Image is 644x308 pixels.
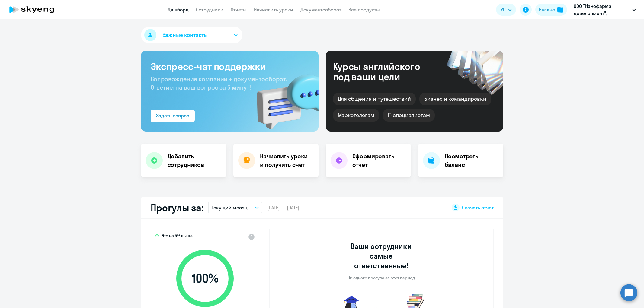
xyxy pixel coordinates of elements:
button: RU [496,4,516,16]
a: Сотрудники [196,7,223,13]
span: Сопровождение компании + документооборот. Ответим на ваш вопрос за 5 минут! [151,75,287,91]
h2: Прогулы за: [151,202,203,214]
span: [DATE] — [DATE] [267,204,299,211]
div: Задать вопрос [156,112,189,119]
a: Все продукты [348,7,380,13]
a: Начислить уроки [254,7,293,13]
div: IT-специалистам [383,109,435,122]
div: Для общения и путешествий [333,93,416,105]
button: Важные контакты [141,27,242,43]
h4: Начислить уроки и получить счёт [260,152,312,169]
a: Дашборд [168,7,189,13]
span: 100 % [170,271,240,286]
div: Курсы английского под ваши цели [333,61,436,82]
h4: Добавить сотрудников [168,152,221,169]
div: Маркетологам [333,109,379,122]
button: ООО "Нанофарма девелопмент", НАНОФАРМА ДЕВЕЛОПМЕНТ, ООО [571,2,639,17]
p: Ни одного прогула за этот период [348,275,415,281]
span: Скачать отчет [462,204,494,211]
button: Текущий месяц [208,202,262,213]
p: ООО "Нанофарма девелопмент", НАНОФАРМА ДЕВЕЛОПМЕНТ, ООО [574,2,630,17]
a: Отчеты [231,7,247,13]
span: RU [500,6,506,13]
span: Это на 5% выше, [162,233,194,240]
span: Важные контакты [162,31,208,39]
button: Балансbalance [535,4,567,16]
p: Текущий месяц [212,204,248,211]
div: Баланс [539,6,555,13]
button: Задать вопрос [151,110,195,122]
div: Бизнес и командировки [419,93,491,105]
h3: Ваши сотрудники самые ответственные! [342,241,420,270]
a: Документооборот [300,7,341,13]
h3: Экспресс-чат поддержки [151,60,309,72]
h4: Сформировать отчет [352,152,406,169]
img: balance [557,7,563,13]
h4: Посмотреть баланс [445,152,498,169]
img: bg-img [248,64,319,132]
